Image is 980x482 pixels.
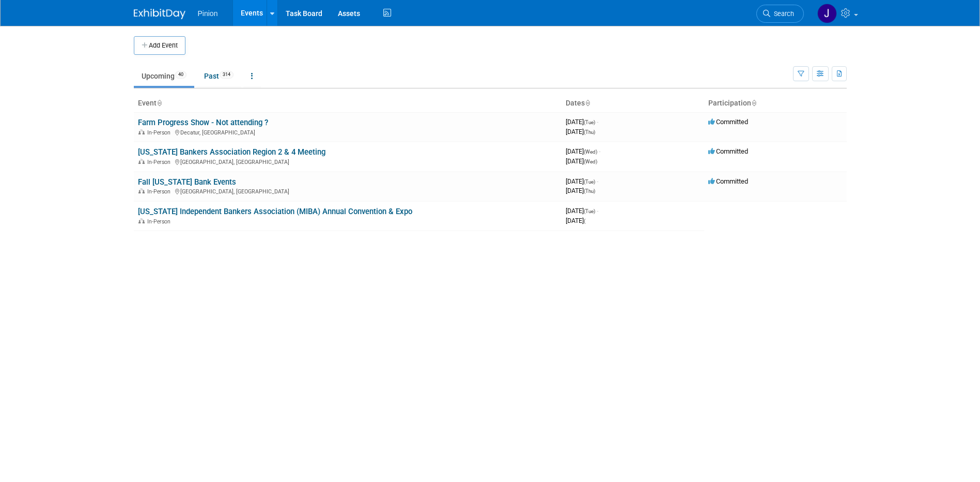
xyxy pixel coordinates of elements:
span: [DATE] [566,118,598,126]
a: Sort by Participation Type [751,99,756,107]
th: Dates [562,95,704,112]
span: Search [770,10,794,18]
span: - [597,118,598,126]
button: Add Event [134,36,185,55]
a: Upcoming40 [134,66,194,86]
span: 40 [175,71,186,79]
span: (Tue) [584,208,595,214]
span: (Tue) [584,179,595,185]
span: - [599,147,600,155]
th: Event [134,95,562,112]
img: Jennifer Plumisto [817,4,837,23]
a: Fall [US_STATE] Bank Events [138,177,236,187]
span: In-Person [147,129,174,136]
span: - [597,177,598,185]
span: Pinion [198,9,218,18]
span: In-Person [147,159,174,165]
span: [DATE] [566,147,600,155]
a: Search [756,5,804,23]
span: In-Person [147,188,174,195]
span: ( [584,218,585,224]
span: Committed [708,147,748,155]
span: (Wed) [584,159,597,164]
a: [US_STATE] Bankers Association Region 2 & 4 Meeting [138,147,325,157]
div: [GEOGRAPHIC_DATA], [GEOGRAPHIC_DATA] [138,187,557,195]
a: Farm Progress Show - Not attending ? [138,118,268,127]
span: 314 [220,71,234,79]
a: Sort by Event Name [157,99,162,107]
span: [DATE] [566,128,595,135]
th: Participation [704,95,847,112]
span: (Thu) [584,129,595,135]
span: [DATE] [566,207,598,215]
img: In-Person Event [138,159,145,164]
span: [DATE] [566,177,598,185]
a: Sort by Start Date [585,99,590,107]
span: (Thu) [584,188,595,194]
div: [GEOGRAPHIC_DATA], [GEOGRAPHIC_DATA] [138,157,557,165]
span: - [597,207,598,215]
span: [DATE] [566,217,585,224]
span: (Tue) [584,119,595,125]
img: In-Person Event [138,218,145,223]
span: In-Person [147,218,174,225]
span: [DATE] [566,157,597,165]
a: Past314 [196,66,241,86]
a: [US_STATE] Independent Bankers Association (MIBA) Annual Convention & Expo [138,207,412,216]
img: ExhibitDay [134,9,185,19]
span: [DATE] [566,187,595,194]
span: Committed [708,118,748,126]
div: Decatur, [GEOGRAPHIC_DATA] [138,128,557,136]
img: In-Person Event [138,188,145,193]
span: Committed [708,177,748,185]
img: In-Person Event [138,129,145,134]
span: (Wed) [584,149,597,155]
